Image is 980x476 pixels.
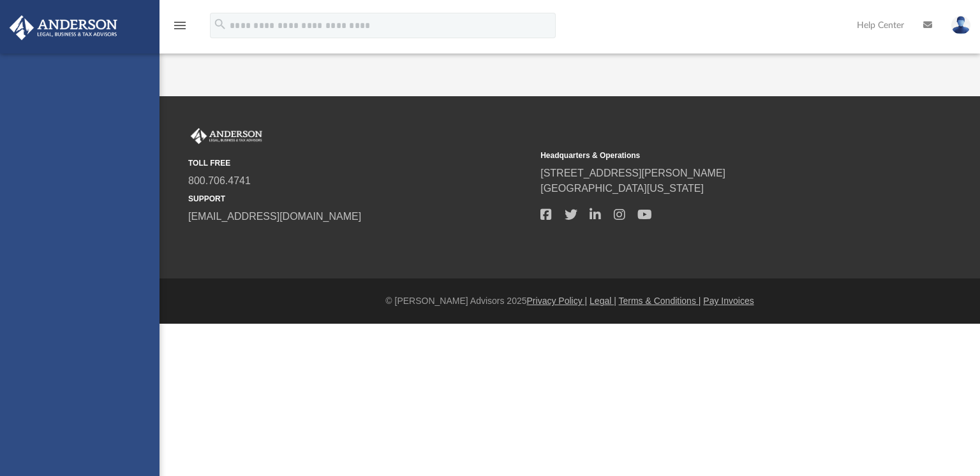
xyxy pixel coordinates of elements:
small: TOLL FREE [188,157,531,169]
img: Anderson Advisors Platinum Portal [6,15,121,40]
i: menu [172,18,188,33]
a: Privacy Policy | [527,296,588,306]
small: Headquarters & Operations [540,150,884,161]
a: menu [172,24,188,33]
a: [STREET_ADDRESS][PERSON_NAME] [540,168,725,178]
a: Pay Invoices [703,296,754,306]
img: Anderson Advisors Platinum Portal [188,128,265,145]
a: [GEOGRAPHIC_DATA][US_STATE] [540,183,704,194]
i: search [213,17,227,31]
img: User Pic [951,16,970,34]
a: Terms & Conditions | [619,296,701,306]
a: [EMAIL_ADDRESS][DOMAIN_NAME] [188,211,361,222]
a: 800.706.4741 [188,175,251,186]
small: SUPPORT [188,193,531,205]
a: Legal | [590,296,616,306]
div: © [PERSON_NAME] Advisors 2025 [160,294,980,308]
